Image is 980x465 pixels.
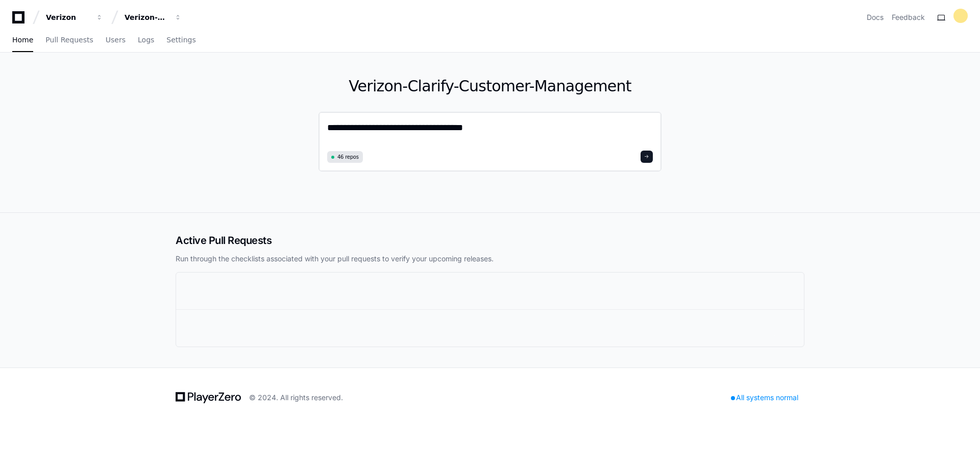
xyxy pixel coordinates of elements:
h2: Active Pull Requests [176,233,804,248]
button: Feedback [892,12,925,22]
div: © 2024. All rights reserved. [249,393,343,403]
span: Users [106,37,126,43]
a: Home [12,29,33,52]
a: Docs [867,12,884,22]
a: Users [106,29,126,52]
button: Verizon-Clarify-Customer-Management [120,8,186,27]
div: Verizon-Clarify-Customer-Management [125,12,168,22]
a: Settings [166,29,195,52]
div: Verizon [46,12,90,22]
p: Run through the checklists associated with your pull requests to verify your upcoming releases. [176,254,804,264]
a: Pull Requests [45,29,93,52]
span: 46 repos [337,153,359,161]
span: Settings [166,37,195,43]
div: All systems normal [725,390,804,405]
span: Home [12,37,33,43]
span: Pull Requests [45,37,93,43]
h1: Verizon-Clarify-Customer-Management [318,77,661,95]
button: Verizon [42,8,107,27]
a: Logs [138,29,154,52]
span: Logs [138,37,154,43]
